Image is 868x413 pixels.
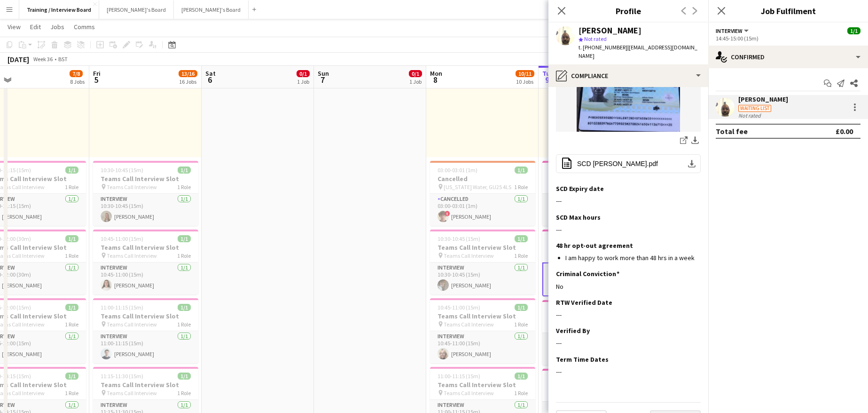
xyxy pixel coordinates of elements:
span: Interview [716,27,743,34]
div: 03:00-03:01 (1m)1/1Cancelled [US_STATE] Water, GU25 4LS1 RoleCancelled1/103:00-03:01 (1m)![PERSON... [430,161,535,226]
span: 10:45-11:00 (15m) [438,304,480,311]
span: 1 Role [177,389,191,397]
button: Interview [716,27,750,34]
span: 1 Role [65,389,78,397]
span: 1 Role [65,321,78,328]
app-job-card: 15:00-15:30 (30m)0/1Teams Call Interview Slot Teams Call Interview1 RoleInterview1/115:00-15:30 (... [542,300,648,365]
span: | [EMAIL_ADDRESS][DOMAIN_NAME] [579,44,697,59]
span: Mon [430,69,442,78]
app-job-card: 10:45-11:00 (15m)1/1Teams Call Interview Slot Teams Call Interview1 RoleInterview1/110:45-11:00 (... [93,230,198,294]
span: Teams Call Interview [444,321,494,328]
div: [PERSON_NAME] [738,95,788,103]
span: 1 Role [65,252,78,259]
span: Teams Call Interview [107,321,157,328]
span: 0/1 [297,70,310,77]
span: 1/1 [847,27,860,34]
app-card-role: Interview1/114:00-14:15 (15m)[PERSON_NAME] [542,194,648,226]
span: 1 Role [514,389,528,397]
app-job-card: 11:00-11:15 (15m)1/1Teams Call Interview Slot Teams Call Interview1 RoleInterview1/111:00-11:15 (... [93,298,198,363]
a: Jobs [47,21,68,33]
span: 1/1 [178,373,191,380]
h3: Job Fulfilment [708,5,868,17]
span: 1/1 [65,167,78,174]
div: 10 Jobs [516,78,534,85]
button: SCD [PERSON_NAME].pdf [556,154,701,173]
span: 11:00-11:15 (15m) [101,304,143,311]
h3: Verified By [556,326,590,335]
span: 1/1 [515,235,528,242]
span: [US_STATE] Water, GU25 4LS [444,183,511,191]
h3: Profile [548,5,708,17]
span: 10:45-11:00 (15m) [101,235,143,242]
span: 10:30-10:45 (15m) [101,167,143,174]
span: 13/16 [179,70,197,77]
h3: Teams Call Interview Slot [542,382,648,391]
span: 1/1 [65,304,78,311]
h3: RTW Verified Date [556,298,612,307]
h3: Cancelled [430,175,535,183]
h3: Teams Call Interview Slot [93,381,198,389]
span: 11:15-11:30 (15m) [101,373,143,380]
span: 8 [429,74,442,85]
div: --- [556,310,701,319]
span: 1 Role [177,183,191,191]
app-job-card: 14:45-15:00 (15m)1/1Teams Call Interview Slot Teams Call Interview1 RoleInterview1/114:45-15:00 (... [542,230,648,296]
span: Comms [74,23,95,31]
div: 1 Job [297,78,309,85]
span: Edit [30,23,41,31]
span: Teams Call Interview [107,183,157,191]
span: Sun [318,69,329,78]
h3: Teams Call Interview Slot [542,175,648,183]
span: 10:30-10:45 (15m) [438,235,480,242]
h3: Teams Call Interview Slot [430,381,535,389]
span: 1/1 [65,235,78,242]
span: 7 [316,74,329,85]
button: Training / Interview Board [19,0,99,19]
button: [PERSON_NAME]'s Board [174,0,249,19]
h3: Teams Call Interview Slot [430,312,535,320]
span: View [8,23,21,31]
span: 6 [204,74,216,85]
span: Week 36 [31,56,55,63]
h3: 48 hr opt-out agreement [556,241,633,250]
div: --- [556,197,701,205]
div: £0.00 [836,127,853,136]
app-card-role: Interview1/110:30-10:45 (15m)[PERSON_NAME] [93,194,198,226]
div: Compliance [548,64,708,87]
div: Total fee [716,127,748,136]
h3: Teams Call Interview Slot [93,243,198,252]
h3: SCD Max hours [556,213,601,222]
span: 10/11 [516,70,534,77]
div: [PERSON_NAME] [579,26,641,35]
span: 1/1 [65,373,78,380]
app-job-card: 10:30-10:45 (15m)1/1Teams Call Interview Slot Teams Call Interview1 RoleInterview1/110:30-10:45 (... [430,230,535,294]
span: 1 Role [514,252,528,259]
div: --- [556,339,701,347]
div: --- [556,225,701,234]
div: Not rated [738,112,763,119]
h3: Teams Call Interview Slot [93,312,198,320]
app-card-role: Interview1/110:45-11:00 (15m)[PERSON_NAME] [93,262,198,294]
span: 1/1 [178,235,191,242]
span: 1/1 [515,167,528,174]
li: I am happy to work more than 48 hrs in a week [565,254,701,262]
app-card-role: Interview1/110:45-11:00 (15m)[PERSON_NAME] [430,331,535,363]
div: Confirmed [708,46,868,68]
h3: Teams Call Interview Slot [93,175,198,183]
app-job-card: 14:00-14:15 (15m)1/1Teams Call Interview Slot Teams Call Interview1 RoleInterview1/114:00-14:15 (... [542,161,648,226]
span: Jobs [50,23,64,31]
div: 16 Jobs [179,78,197,85]
app-job-card: 10:30-10:45 (15m)1/1Teams Call Interview Slot Teams Call Interview1 RoleInterview1/110:30-10:45 (... [93,161,198,226]
span: 03:00-03:01 (1m) [438,167,477,174]
app-job-card: 10:45-11:00 (15m)1/1Teams Call Interview Slot Teams Call Interview1 RoleInterview1/110:45-11:00 (... [430,298,535,363]
span: 1/1 [515,373,528,380]
h3: Criminal Conviction [556,270,619,278]
div: No [556,282,701,291]
button: [PERSON_NAME]'s Board [99,0,174,19]
span: Teams Call Interview [107,252,157,259]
